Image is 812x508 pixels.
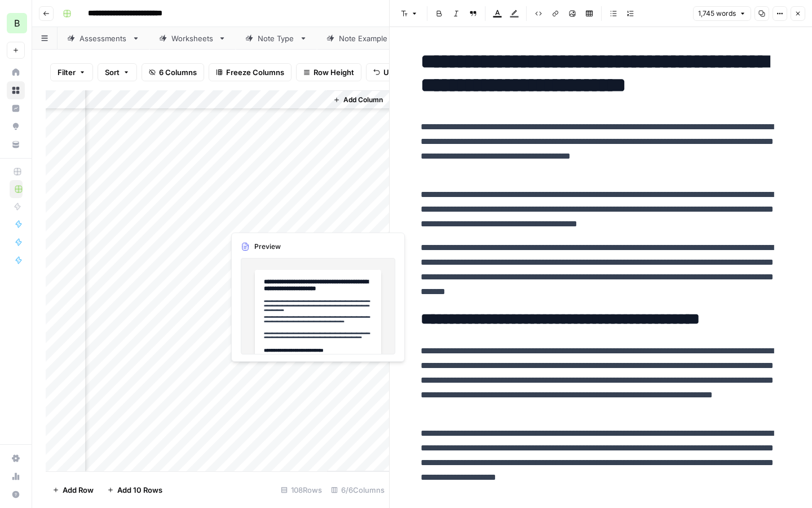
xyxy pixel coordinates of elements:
[7,449,25,467] a: Settings
[226,67,284,78] span: Freeze Columns
[314,67,354,78] span: Row Height
[7,81,25,99] a: Browse
[693,6,751,21] button: 1,745 words
[7,485,25,503] button: Help + Support
[698,8,736,19] span: 1,745 words
[7,467,25,485] a: Usage
[7,117,25,135] a: Opportunities
[276,481,326,499] div: 108 Rows
[80,33,127,44] div: Assessments
[171,33,214,44] div: Worksheets
[296,63,361,81] button: Row Height
[258,33,295,44] div: Note Type
[7,99,25,117] a: Insights
[317,27,410,50] a: Note Example
[209,63,292,81] button: Freeze Columns
[343,95,383,105] span: Add Column
[366,63,410,81] button: Undo
[326,481,389,499] div: 6/6 Columns
[117,484,162,496] span: Add 10 Rows
[46,481,100,499] button: Add Row
[142,63,204,81] button: 6 Columns
[149,27,236,50] a: Worksheets
[105,67,120,78] span: Sort
[329,93,387,107] button: Add Column
[50,63,93,81] button: Filter
[100,481,169,499] button: Add 10 Rows
[7,63,25,81] a: Home
[383,67,403,78] span: Undo
[98,63,137,81] button: Sort
[236,27,317,50] a: Note Type
[159,67,197,78] span: 6 Columns
[339,33,388,44] div: Note Example
[7,135,25,154] a: Your Data
[14,16,20,30] span: B
[7,9,25,37] button: Workspace: Blueprint
[58,67,76,78] span: Filter
[63,484,94,496] span: Add Row
[58,27,149,50] a: Assessments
